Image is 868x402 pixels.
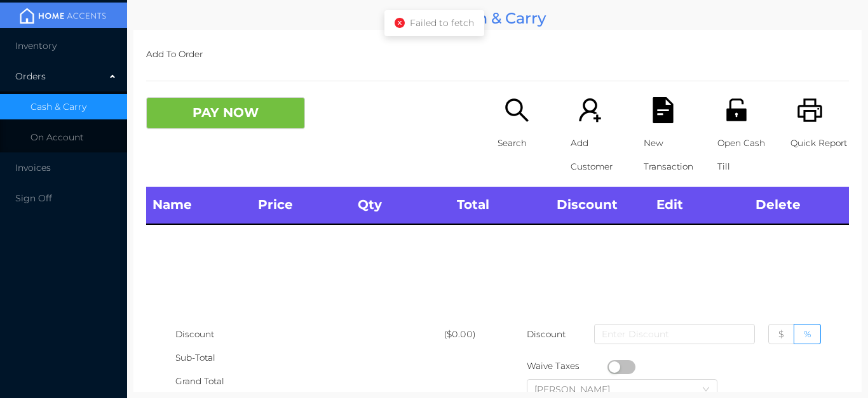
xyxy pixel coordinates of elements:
p: Add Customer [571,131,629,178]
i: icon: file-text [650,97,676,123]
i: icon: unlock [724,97,750,123]
p: Open Cash Till [717,131,776,178]
div: Daljeet [534,380,623,399]
input: Enter Discount [594,324,755,344]
span: Inventory [15,40,57,51]
span: On Account [31,131,84,143]
span: Invoices [15,162,51,173]
th: Delete [749,187,849,224]
div: Grand Total [175,370,444,393]
th: Total [451,187,550,224]
span: Cash & Carry [31,101,86,112]
img: mainBanner [15,6,111,25]
i: icon: search [504,97,530,123]
span: Sign Off [15,192,52,204]
p: Quick Report [790,131,849,155]
th: Qty [351,187,451,224]
i: icon: close-circle [395,18,405,28]
div: Discount [175,323,444,346]
th: Edit [650,187,750,224]
span: $ [778,328,784,340]
p: New Transaction [644,131,702,178]
i: icon: printer [797,97,823,123]
span: % [804,328,811,340]
th: Price [252,187,351,224]
th: Name [146,187,252,224]
i: icon: user-add [577,97,603,123]
span: Failed to fetch [410,17,474,29]
button: PAY NOW [146,97,305,129]
p: Discount [527,323,553,346]
div: ($0.00) [444,323,498,346]
div: Waive Taxes [527,354,607,378]
i: icon: down [702,385,710,394]
th: Discount [550,187,650,224]
div: Cash & Carry [133,6,862,30]
p: Search [498,131,556,155]
div: Sub-Total [175,346,444,370]
p: Add To Order [146,43,849,66]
